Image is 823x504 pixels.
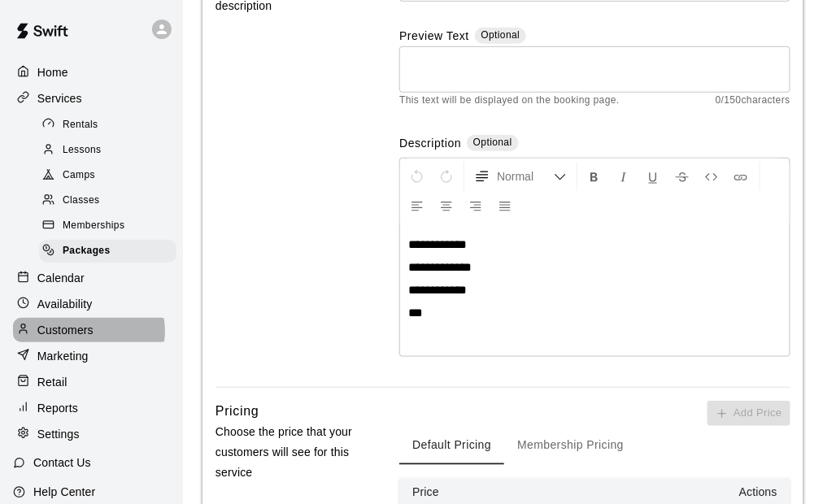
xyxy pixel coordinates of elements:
[39,139,176,162] div: Lessons
[13,60,170,85] a: Home
[13,86,170,111] a: Services
[433,191,460,220] button: Center Align
[481,29,520,41] span: Optional
[610,162,638,191] button: Format Italics
[39,137,183,163] a: Lessons
[63,218,124,234] span: Memberships
[33,484,95,500] p: Help Center
[403,191,431,220] button: Left Align
[39,189,183,214] a: Classes
[13,292,170,316] a: Availability
[668,162,696,191] button: Format Strikethrough
[399,426,504,465] button: Default Pricing
[39,163,183,189] a: Camps
[399,135,461,154] label: Description
[497,168,554,185] span: Normal
[39,164,176,187] div: Camps
[216,401,259,422] h6: Pricing
[37,400,78,416] p: Reports
[37,426,80,442] p: Settings
[63,142,102,159] span: Lessons
[63,117,98,133] span: Rentals
[698,162,725,191] button: Insert Code
[39,239,183,264] a: Packages
[399,28,469,46] label: Preview Text
[37,348,89,364] p: Marketing
[63,243,111,259] span: Packages
[63,193,99,209] span: Classes
[13,422,170,446] a: Settings
[39,189,176,212] div: Classes
[13,318,170,342] a: Customers
[433,162,460,191] button: Redo
[37,90,82,106] p: Services
[39,114,176,137] div: Rentals
[639,162,667,191] button: Format Underline
[37,296,93,312] p: Availability
[462,191,490,220] button: Right Align
[473,137,512,148] span: Optional
[39,214,183,239] a: Memberships
[33,454,91,471] p: Contact Us
[727,162,755,191] button: Insert Link
[37,374,67,390] p: Retail
[491,191,519,220] button: Justify Align
[13,266,170,290] a: Calendar
[13,344,170,368] a: Marketing
[716,93,790,109] span: 0 / 150 characters
[37,322,94,338] p: Customers
[399,93,620,109] span: This text will be displayed on the booking page.
[468,162,573,191] button: Formatting Options
[63,167,95,184] span: Camps
[13,370,170,394] a: Retail
[504,426,637,465] button: Membership Pricing
[13,396,170,420] a: Reports
[37,270,85,286] p: Calendar
[37,64,68,80] p: Home
[39,112,183,137] a: Rentals
[581,162,608,191] button: Format Bold
[216,422,365,484] p: Choose the price that your customers will see for this service
[39,215,176,237] div: Memberships
[403,162,431,191] button: Undo
[39,240,176,263] div: Packages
